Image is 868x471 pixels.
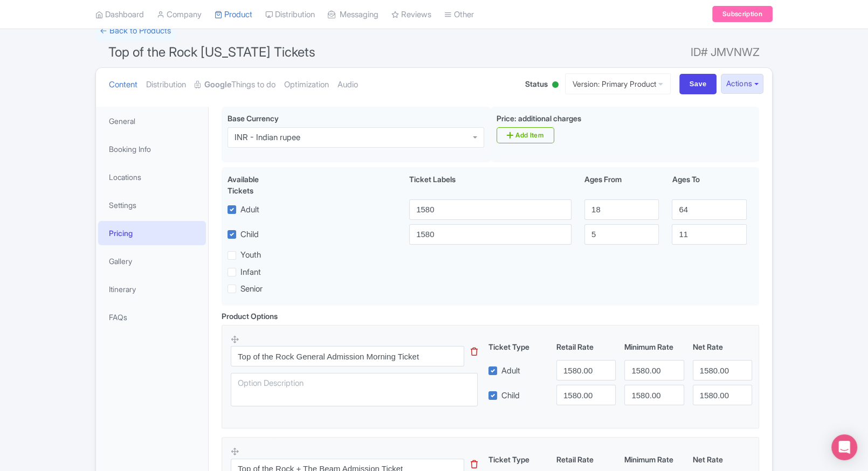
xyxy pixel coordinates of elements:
[679,74,717,94] input: Save
[98,109,206,133] a: General
[484,454,552,465] div: Ticket Type
[240,283,263,295] label: Senior
[624,385,684,405] input: 0.0
[240,228,259,241] label: Child
[565,73,671,94] a: Version: Primary Product
[228,114,279,123] span: Base Currency
[403,174,578,196] div: Ticket Labels
[578,174,665,196] div: Ages From
[98,249,206,273] a: Gallery
[552,341,620,352] div: Retail Rate
[501,365,520,377] label: Adult
[228,174,286,196] div: Available Tickets
[409,224,571,245] input: Child
[235,133,300,142] div: INR - Indian rupee
[831,434,857,460] div: Open Intercom Messenger
[693,385,752,405] input: 0.0
[484,341,552,352] div: Ticket Type
[98,221,206,245] a: Pricing
[550,77,561,94] div: Active
[337,68,358,102] a: Audio
[98,193,206,217] a: Settings
[98,305,206,329] a: FAQs
[497,113,581,124] label: Price: additional charges
[556,360,616,380] input: 0.0
[693,360,752,380] input: 0.0
[240,249,261,261] label: Youth
[409,199,571,220] input: Adult
[108,44,315,60] span: Top of the Rock [US_STATE] Tickets
[556,385,616,405] input: 0.0
[109,68,137,102] a: Content
[240,266,261,279] label: Infant
[98,137,206,161] a: Booking Info
[146,68,186,102] a: Distribution
[624,360,684,380] input: 0.0
[721,74,763,94] button: Actions
[688,341,756,352] div: Net Rate
[620,341,688,352] div: Minimum Rate
[222,310,278,322] div: Product Options
[688,454,756,465] div: Net Rate
[497,127,554,143] a: Add Item
[240,204,259,216] label: Adult
[204,79,231,91] strong: Google
[195,68,275,102] a: GoogleThings to do
[98,277,206,301] a: Itinerary
[98,165,206,189] a: Locations
[712,6,773,23] a: Subscription
[525,78,548,89] span: Status
[620,454,688,465] div: Minimum Rate
[95,20,175,41] a: ← Back to Products
[665,174,753,196] div: Ages To
[501,390,520,402] label: Child
[231,346,464,366] input: Option Name
[284,68,329,102] a: Optimization
[552,454,620,465] div: Retail Rate
[691,41,760,63] span: ID# JMVNWZ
